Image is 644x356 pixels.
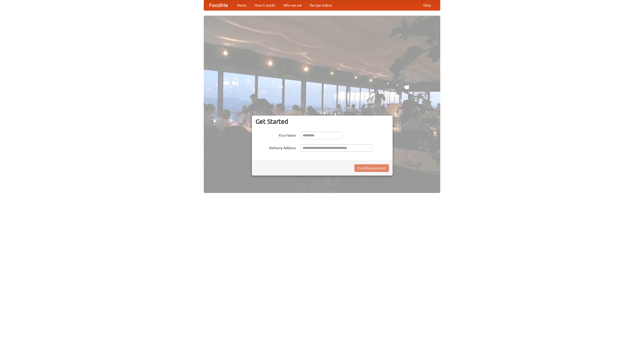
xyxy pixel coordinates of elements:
a: Who we are [279,0,306,10]
a: Recipe videos [306,0,336,10]
label: Delivery Address [256,144,296,150]
label: Your Name [256,132,296,138]
button: Find Restaurants! [354,164,389,172]
a: Help [419,0,435,10]
a: FoodMe [204,0,233,10]
a: How it works [251,0,279,10]
a: Home [233,0,251,10]
h3: Get Started [256,118,389,125]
